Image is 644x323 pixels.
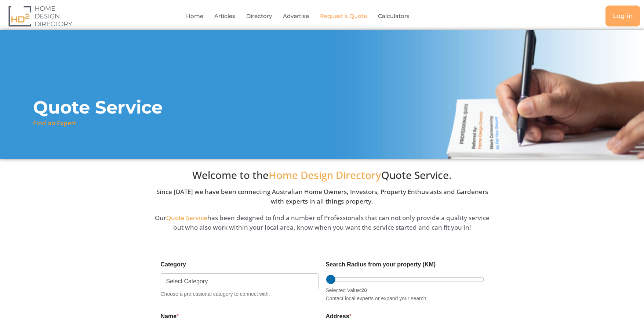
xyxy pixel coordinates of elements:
h1: Quote Service [33,96,163,118]
a: Directory [246,8,272,25]
span: Quote Service [166,213,207,222]
p: Find an Expert [33,118,76,128]
b: 20 [361,287,367,293]
a: Articles [214,8,235,25]
a: Advertise [283,8,309,25]
a: Log in [605,6,640,26]
a: Request a Quote [320,8,367,25]
label: Search Radius from your property (KM) [326,261,484,268]
div: Choose a professional category to connect with. [161,291,319,297]
div: Our has been designed to find a number of Professionals that can not only provide a quality servi... [150,213,495,232]
div: Contact local experts or expand your search. [326,295,484,302]
div: Since [DATE] we have been connecting Australian Home Owners, Investors, Property Enthusiasts and ... [150,169,495,206]
h3: Welcome to the Quote Service. [150,169,495,182]
label: Category [161,261,319,268]
span: Log in [613,13,633,19]
nav: Menu [131,8,481,25]
a: Calculators [378,8,410,25]
div: Selected Value: [326,286,484,294]
label: Name [161,313,319,320]
a: Home [186,8,203,25]
label: Address [326,313,484,320]
span: Home Design Directory [269,168,381,182]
